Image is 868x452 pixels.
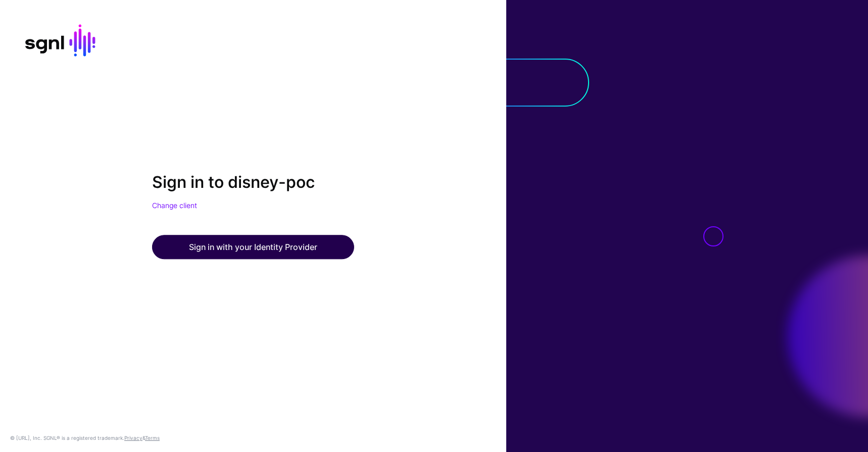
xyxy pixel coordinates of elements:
[152,201,197,210] a: Change client
[124,435,142,441] a: Privacy
[152,173,354,192] h2: Sign in to disney-poc
[152,235,354,259] button: Sign in with your Identity Provider
[10,434,160,442] div: © [URL], Inc. SGNL® is a registered trademark. &
[145,435,160,441] a: Terms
